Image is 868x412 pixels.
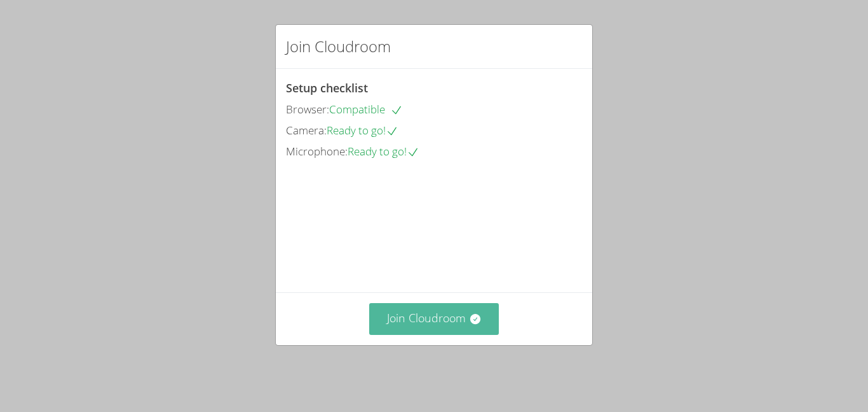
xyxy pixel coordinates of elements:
span: Compatible [329,102,403,117]
span: Setup checklist [286,80,368,96]
span: Ready to go! [348,144,419,159]
span: Camera: [286,123,327,138]
span: Browser: [286,102,329,117]
button: Join Cloudroom [369,303,499,334]
span: Microphone: [286,144,348,159]
span: Ready to go! [327,123,398,138]
h2: Join Cloudroom [286,35,391,58]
